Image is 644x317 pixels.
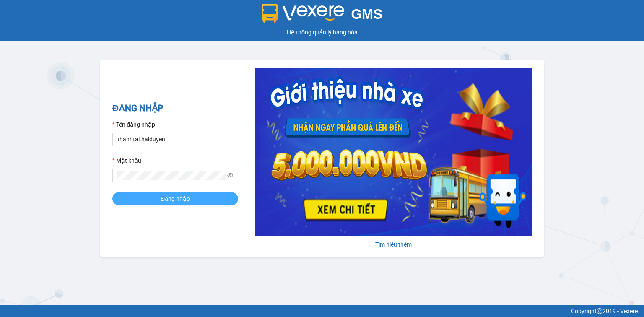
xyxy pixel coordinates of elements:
button: Đăng nhập [112,192,238,205]
div: Hệ thống quản lý hàng hóa [2,28,642,37]
div: Copyright 2019 - Vexere [6,307,638,316]
div: Tìm hiểu thêm [255,240,532,249]
label: Mật khẩu [112,156,141,165]
a: GMS [262,13,383,19]
span: GMS [351,6,382,22]
span: Đăng nhập [161,194,190,203]
input: Mật khẩu [117,171,226,180]
h2: ĐĂNG NHẬP [112,101,238,115]
span: eye-invisible [227,172,233,178]
img: banner-0 [255,68,532,236]
img: logo 2 [262,4,345,23]
label: Tên đăng nhập [112,120,155,129]
span: copyright [597,308,602,314]
input: Tên đăng nhập [112,133,238,146]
